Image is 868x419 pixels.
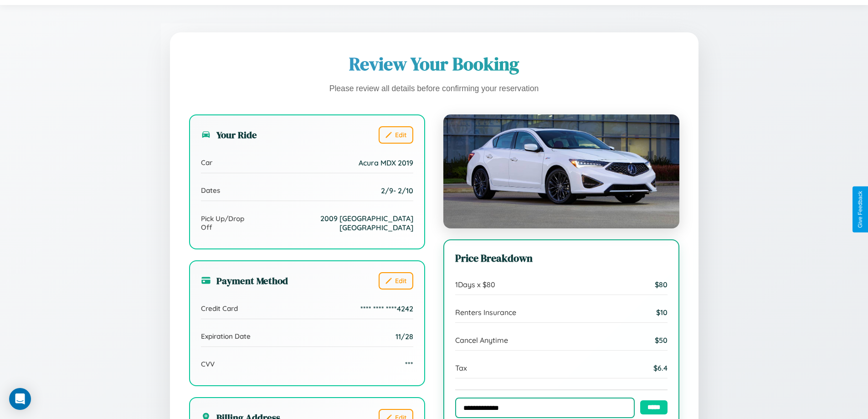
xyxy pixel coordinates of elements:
div: Open Intercom Messenger [9,388,31,410]
span: 1 Days x $ 80 [455,280,495,289]
h1: Review Your Booking [189,52,679,76]
h3: Payment Method [201,274,288,287]
span: 2009 [GEOGRAPHIC_DATA] [GEOGRAPHIC_DATA] [254,214,413,232]
span: Pick Up/Drop Off [201,214,254,232]
span: Dates [201,186,220,195]
span: Cancel Anytime [455,336,508,345]
span: Expiration Date [201,332,251,341]
span: CVV [201,360,215,368]
span: 11/28 [395,332,413,341]
button: Edit [379,272,413,290]
span: Acura MDX 2019 [359,158,413,167]
span: $ 10 [656,308,668,317]
span: 2 / 9 - 2 / 10 [381,186,413,195]
div: Give Feedback [857,191,863,228]
span: Tax [455,363,467,372]
span: Credit Card [201,304,238,313]
span: Renters Insurance [455,308,516,317]
span: Car [201,158,212,167]
button: Edit [379,126,413,144]
h3: Your Ride [201,128,257,141]
span: $ 80 [655,280,668,289]
p: Please review all details before confirming your reservation [189,82,679,96]
h3: Price Breakdown [455,251,668,265]
span: $ 6.4 [653,363,668,372]
span: $ 50 [655,336,668,345]
img: Acura MDX [443,114,679,228]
